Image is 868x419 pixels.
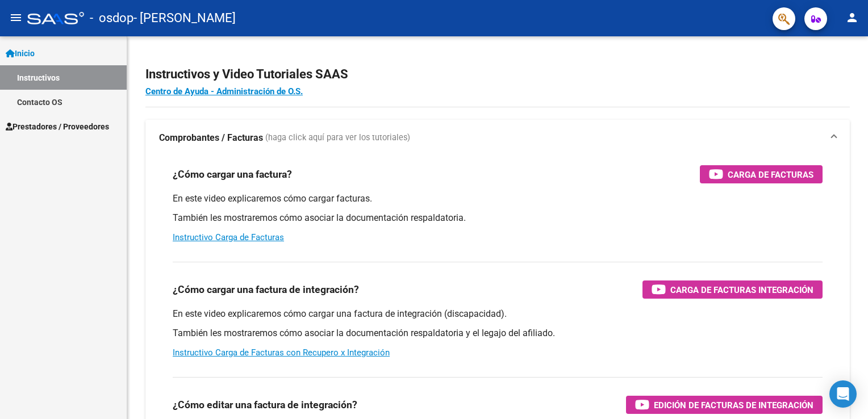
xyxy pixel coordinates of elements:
[6,47,35,60] span: Inicio
[173,397,357,413] h3: ¿Cómo editar una factura de integración?
[642,280,823,299] button: Carga de Facturas Integración
[6,120,109,133] span: Prestadores / Proveedores
[173,232,284,242] a: Instructivo Carga de Facturas
[654,398,813,412] span: Edición de Facturas de integración
[700,165,823,183] button: Carga de Facturas
[173,327,823,340] p: También les mostraremos cómo asociar la documentación respaldatoria y el legajo del afiliado.
[90,6,133,31] span: - osdop
[173,308,823,320] p: En este video explicaremos cómo cargar una factura de integración (discapacidad).
[728,167,813,182] span: Carga de Facturas
[173,166,292,182] h3: ¿Cómo cargar una factura?
[9,11,23,24] mat-icon: menu
[265,132,410,144] span: (haga click aquí para ver los tutoriales)
[829,380,857,408] div: Open Intercom Messenger
[145,64,850,85] h2: Instructivos y Video Tutoriales SAAS
[159,132,263,144] strong: Comprobantes / Facturas
[145,86,303,97] a: Centro de Ayuda - Administración de O.S.
[670,283,813,297] span: Carga de Facturas Integración
[845,11,859,24] mat-icon: person
[173,347,390,358] a: Instructivo Carga de Facturas con Recupero x Integración
[173,212,823,224] p: También les mostraremos cómo asociar la documentación respaldatoria.
[133,6,236,31] span: - [PERSON_NAME]
[173,192,823,205] p: En este video explicaremos cómo cargar facturas.
[173,282,359,298] h3: ¿Cómo cargar una factura de integración?
[145,120,850,156] mat-expansion-panel-header: Comprobantes / Facturas (haga click aquí para ver los tutoriales)
[626,396,823,414] button: Edición de Facturas de integración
